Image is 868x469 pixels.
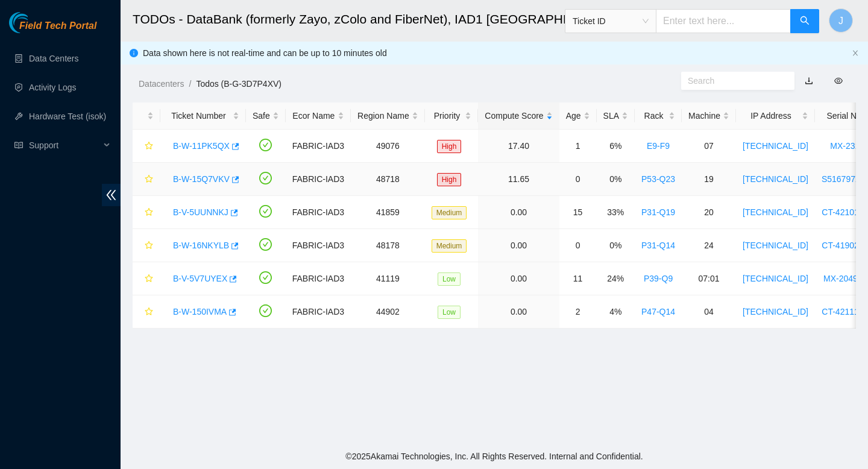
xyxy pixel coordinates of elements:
span: Low [438,306,461,319]
button: star [139,203,154,222]
a: [TECHNICAL_ID] [743,174,808,184]
span: Support [29,133,100,157]
button: star [139,169,154,189]
td: 0% [597,229,635,262]
td: 33% [597,196,635,229]
td: 48178 [351,229,425,262]
td: 11 [559,262,597,295]
td: 15 [559,196,597,229]
span: star [145,175,153,184]
td: 0.00 [478,196,559,229]
input: Search [688,74,778,87]
a: Activity Logs [29,83,77,92]
a: [TECHNICAL_ID] [743,207,808,217]
td: 0.00 [478,295,559,329]
span: star [145,208,153,218]
a: P31-Q14 [641,241,675,250]
button: star [139,302,154,321]
button: star [139,236,154,255]
td: 0% [597,163,635,196]
span: double-left [102,184,121,206]
td: 24% [597,262,635,295]
a: P47-Q14 [641,307,675,316]
td: FABRIC-IAD3 [286,130,351,163]
td: FABRIC-IAD3 [286,295,351,329]
td: FABRIC-IAD3 [286,196,351,229]
span: High [437,140,462,153]
footer: © 2025 Akamai Technologies, Inc. All Rights Reserved. Internal and Confidential. [121,444,868,469]
td: 07:01 [682,262,736,295]
button: J [829,8,853,33]
span: / [189,79,191,89]
a: Data Centers [29,54,78,63]
td: 41119 [351,262,425,295]
span: High [437,173,462,186]
a: [TECHNICAL_ID] [743,307,808,316]
span: Field Tech Portal [19,20,96,32]
td: 48718 [351,163,425,196]
button: close [852,49,859,57]
td: FABRIC-IAD3 [286,163,351,196]
td: 0.00 [478,229,559,262]
span: star [145,307,153,317]
td: 20 [682,196,736,229]
span: read [14,141,23,150]
a: [TECHNICAL_ID] [743,274,808,283]
td: 0.00 [478,262,559,295]
span: Low [438,272,461,286]
td: 19 [682,163,736,196]
td: 07 [682,130,736,163]
img: Akamai Technologies [9,12,61,33]
span: check-circle [259,139,272,151]
span: J [838,13,843,28]
a: B-V-5UUNNKJ [173,207,228,217]
td: 41859 [351,196,425,229]
span: star [145,142,153,151]
span: check-circle [259,238,272,251]
td: 4% [597,295,635,329]
a: Akamai TechnologiesField Tech Portal [9,22,96,37]
button: search [790,9,819,33]
a: download [805,76,813,86]
a: B-V-5V7UYEX [173,274,227,283]
button: download [796,71,822,90]
td: 6% [597,130,635,163]
a: B-W-16NKYLB [173,241,229,250]
span: search [800,16,810,27]
a: B-W-11PK5QX [173,141,230,151]
a: Datacenters [139,79,184,89]
button: star [139,136,154,156]
td: 2 [559,295,597,329]
td: 0 [559,229,597,262]
span: star [145,274,153,284]
td: 1 [559,130,597,163]
a: Todos (B-G-3D7P4XV) [196,79,281,89]
span: check-circle [259,304,272,317]
a: B-W-15Q7VKV [173,174,230,184]
span: check-circle [259,172,272,184]
span: Medium [432,206,467,219]
button: star [139,269,154,288]
span: eye [834,77,843,85]
a: P39-Q9 [644,274,673,283]
a: P31-Q19 [641,207,675,217]
td: 17.40 [478,130,559,163]
td: FABRIC-IAD3 [286,229,351,262]
td: FABRIC-IAD3 [286,262,351,295]
span: Medium [432,239,467,253]
span: check-circle [259,205,272,218]
span: check-circle [259,271,272,284]
td: 44902 [351,295,425,329]
td: 0 [559,163,597,196]
td: 04 [682,295,736,329]
td: 11.65 [478,163,559,196]
span: star [145,241,153,251]
a: [TECHNICAL_ID] [743,241,808,250]
a: Hardware Test (isok) [29,112,106,121]
td: 49076 [351,130,425,163]
a: E9-F9 [647,141,670,151]
a: [TECHNICAL_ID] [743,141,808,151]
span: Ticket ID [573,12,649,30]
a: B-W-150IVMA [173,307,227,316]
